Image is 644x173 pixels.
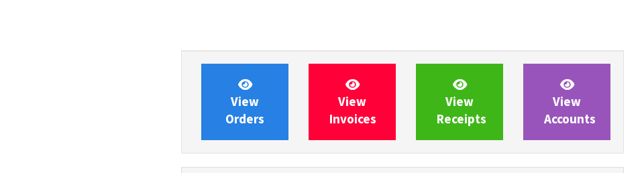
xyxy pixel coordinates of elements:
a: ViewOrders [201,64,288,140]
a: ViewAccounts [523,64,610,140]
span: View Invoices [329,76,376,127]
a: ViewReceipts [416,64,503,140]
a: ViewInvoices [309,64,396,140]
span: View Receipts [437,76,486,127]
span: View Accounts [544,76,596,127]
span: View Orders [225,76,264,127]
